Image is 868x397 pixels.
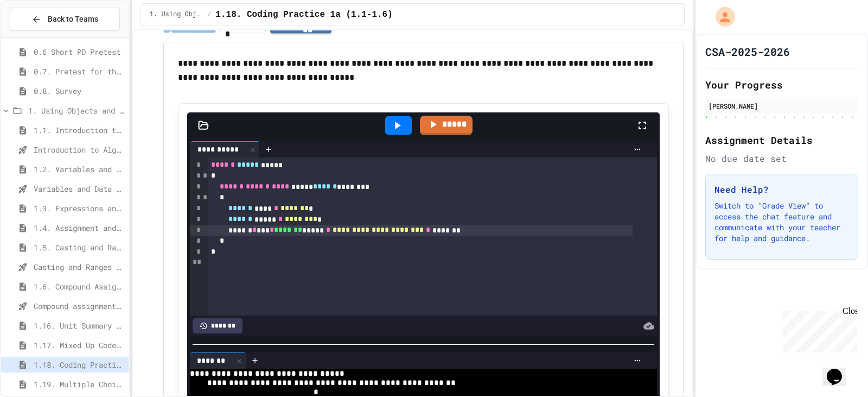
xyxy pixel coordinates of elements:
[822,354,857,386] iframe: chat widget
[215,8,392,21] span: 1.18. Coding Practice 1a (1.1-1.6)
[34,281,124,292] span: 1.6. Compound Assignment Operators
[34,222,124,234] span: 1.4. Assignment and Input
[34,66,124,77] span: 0.7. Pretest for the AP CSA Exam
[34,300,124,312] span: Compound assignment operators - Quiz
[207,10,211,19] span: /
[705,133,858,148] h2: Assignment Details
[34,261,124,273] span: Casting and Ranges of variables - Quiz
[705,152,858,165] div: No due date set
[34,339,124,351] span: 1.17. Mixed Up Code Practice 1.1-1.6
[714,200,849,244] p: Switch to "Grade View" to access the chat feature and communicate with your teacher for help and ...
[34,203,124,214] span: 1.3. Expressions and Output [New]
[34,85,124,97] span: 0.8. Survey
[704,4,738,29] div: My Account
[34,124,124,136] span: 1.1. Introduction to Algorithms, Programming, and Compilers
[28,105,124,116] span: 1. Using Objects and Methods
[34,144,124,155] span: Introduction to Algorithms, Programming, and Compilers
[4,4,75,69] div: Chat with us now!Close
[705,44,790,59] h1: CSA-2025-2026
[714,183,849,196] h3: Need Help?
[709,101,855,111] div: [PERSON_NAME]
[10,8,120,31] button: Back to Teams
[34,379,124,390] span: 1.19. Multiple Choice Exercises for Unit 1a (1.1-1.6)
[150,10,203,19] span: 1. Using Objects and Methods
[34,359,124,370] span: 1.18. Coding Practice 1a (1.1-1.6)
[34,320,124,331] span: 1.16. Unit Summary 1a (1.1-1.6)
[48,14,98,25] span: Back to Teams
[705,77,858,92] h2: Your Progress
[778,306,857,352] iframe: chat widget
[34,183,124,194] span: Variables and Data Types - Quiz
[34,46,124,58] span: 0.6 Short PD Pretest
[34,163,124,175] span: 1.2. Variables and Data Types
[34,242,124,253] span: 1.5. Casting and Ranges of Values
